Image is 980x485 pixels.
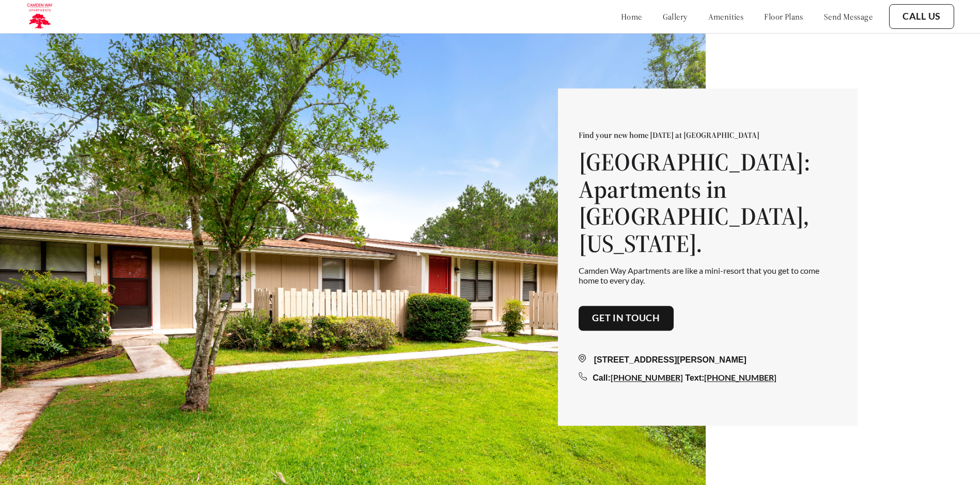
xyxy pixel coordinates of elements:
a: [PHONE_NUMBER] [704,372,776,382]
a: amenities [708,11,744,22]
a: floor plans [764,11,803,22]
img: camden_logo.png [26,3,53,30]
a: home [621,11,642,22]
div: [STREET_ADDRESS][PERSON_NAME] [579,354,837,366]
h1: [GEOGRAPHIC_DATA]: Apartments in [GEOGRAPHIC_DATA], [US_STATE]. [579,148,837,257]
span: Text: [685,373,704,382]
a: Call Us [903,11,941,22]
p: Find your new home [DATE] at [GEOGRAPHIC_DATA] [579,130,837,140]
a: Get in touch [592,313,660,324]
a: [PHONE_NUMBER] [611,372,683,382]
button: Get in touch [579,306,674,331]
button: Call Us [889,4,954,29]
a: send message [824,11,873,22]
a: gallery [663,11,688,22]
p: Camden Way Apartments are like a mini-resort that you get to come home to every day. [579,265,837,285]
span: Call: [593,373,611,382]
